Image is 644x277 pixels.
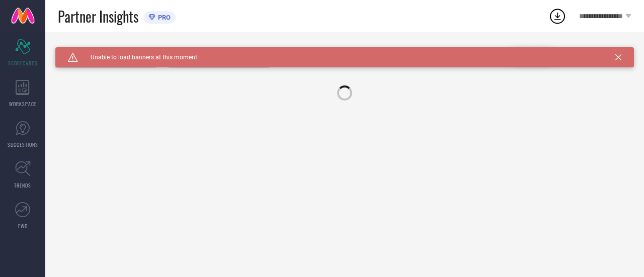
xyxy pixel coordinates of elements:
[548,7,567,25] div: Open download list
[8,59,38,67] span: SCORECARDS
[78,54,197,61] span: Unable to load banners at this moment
[18,222,28,230] span: FWD
[58,6,138,27] span: Partner Insights
[155,14,171,21] span: PRO
[8,141,38,148] span: SUGGESTIONS
[55,47,156,54] div: Brand
[9,100,37,108] span: WORKSPACE
[14,181,31,189] span: TRENDS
